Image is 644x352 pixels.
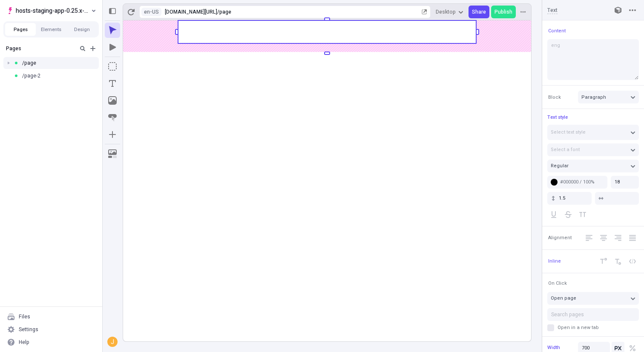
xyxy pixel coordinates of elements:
button: Share [469,6,489,18]
span: en-US [144,8,159,16]
input: Text [547,6,603,14]
span: Select text style [551,129,586,136]
button: Superscript [597,255,610,268]
span: Select a font [551,146,580,153]
span: Width [547,344,560,351]
div: Pages [6,45,74,52]
button: Center Align [597,232,610,244]
button: Open locale picker [141,8,161,16]
button: Design [66,23,97,36]
button: Paragraph [578,91,639,103]
span: Content [548,28,566,34]
button: Block [546,92,563,102]
button: Image [105,93,120,108]
span: Text style [547,114,568,121]
span: Block [548,94,561,100]
span: j [111,338,114,347]
button: Button [105,110,120,125]
div: Settings [19,326,38,333]
button: Left Align [583,232,595,244]
span: Share [472,9,486,15]
button: Elements [36,23,66,36]
button: Alignment [546,233,573,243]
button: Content [546,26,567,36]
button: Inline [546,256,563,266]
div: Help [19,339,29,346]
button: Code [626,255,639,268]
button: Right Align [612,232,624,244]
button: Regular [547,160,639,172]
button: Publish [491,6,516,18]
div: [URL][DOMAIN_NAME] [165,9,217,15]
span: Paragraph [581,94,606,101]
div: Files [19,313,30,320]
button: Add new [88,43,98,54]
span: /page-2 [22,72,40,79]
span: Inline [548,258,561,264]
textarea: eng [547,39,639,80]
span: Search pages [551,311,584,318]
button: Justify [626,232,639,244]
label: Open in a new tab [547,324,639,331]
button: Select a font [547,143,639,156]
button: Subscript [612,255,624,268]
div: page [219,9,420,15]
span: Open page [551,295,576,302]
button: Open page [547,292,639,305]
span: Publish [494,9,512,15]
span: hosts-staging-app-0.25.x-nextjs-15 [16,6,89,16]
span: Alignment [548,235,572,241]
button: Box [105,59,120,74]
button: Text [105,76,120,91]
span: /page [22,60,36,66]
button: Pages [5,23,36,36]
span: Desktop [436,9,456,15]
button: Select text style [547,125,639,140]
button: Select site [3,4,99,17]
button: On Click [546,278,569,289]
button: Desktop [432,6,467,18]
span: Regular [551,162,569,169]
button: Search pages [547,308,639,321]
span: On Click [548,280,567,286]
button: #000000 / 100% [547,176,607,189]
div: #000000 / 100% [560,179,604,185]
div: / [217,9,219,15]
